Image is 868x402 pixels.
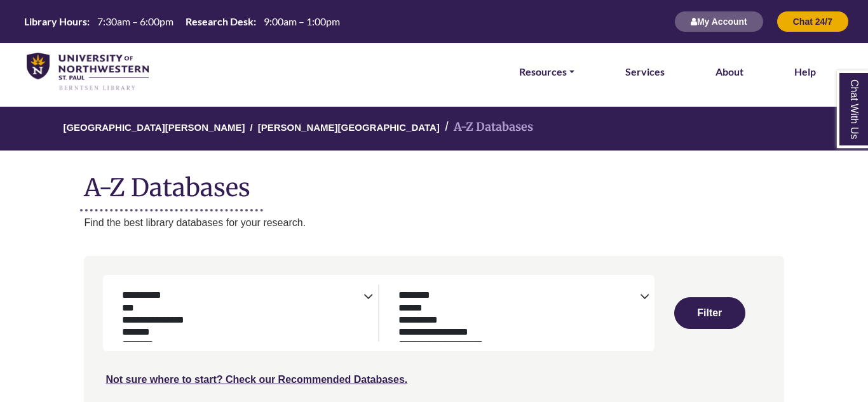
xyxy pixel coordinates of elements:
a: My Account [674,16,764,27]
a: Resources [519,64,574,80]
table: Hours Today [19,15,345,27]
nav: breadcrumb [84,107,783,151]
select: Database Subject Filter [113,287,363,342]
button: Chat 24/7 [776,11,849,32]
p: Find the best library databases for your research. [84,215,783,231]
a: Services [625,64,665,80]
a: About [715,64,743,80]
img: library_home [27,53,149,91]
span: 9:00am – 1:00pm [264,15,340,27]
h1: A-Z Databases [84,163,783,202]
a: Hours Today [19,15,345,29]
a: [PERSON_NAME][GEOGRAPHIC_DATA] [258,120,440,133]
span: 7:30am – 6:00pm [97,15,173,27]
a: Help [794,64,816,80]
button: My Account [674,11,764,32]
select: Database Types Filter [390,287,640,342]
a: Not sure where to start? Check our Recommended Databases. [105,374,407,385]
a: [GEOGRAPHIC_DATA][PERSON_NAME] [63,120,245,133]
button: Submit for Search Results [674,297,745,329]
li: A-Z Databases [440,118,533,137]
th: Library Hours: [19,15,90,28]
a: Chat 24/7 [776,16,849,27]
th: Research Desk: [180,15,257,28]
